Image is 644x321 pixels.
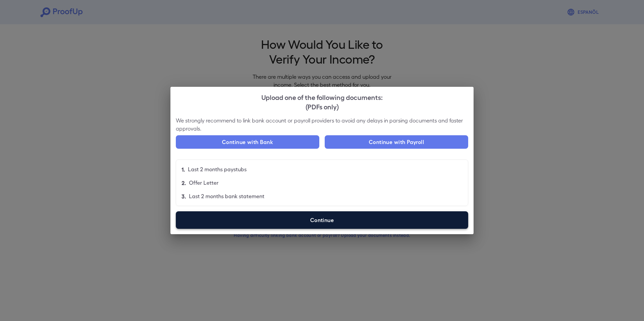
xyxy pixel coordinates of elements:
button: Continue with Payroll [325,135,468,149]
p: We strongly recommend to link bank account or payroll providers to avoid any delays in parsing do... [176,116,468,133]
p: Offer Letter [189,179,219,187]
h2: Upload one of the following documents: [170,87,474,116]
p: 1. [182,165,185,173]
p: 3. [182,192,186,200]
div: (PDFs only) [176,102,468,111]
p: Last 2 months bank statement [189,192,264,200]
p: 2. [182,179,186,187]
p: Last 2 months paystubs [188,165,247,173]
label: Continue [176,211,468,229]
button: Continue with Bank [176,135,319,149]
